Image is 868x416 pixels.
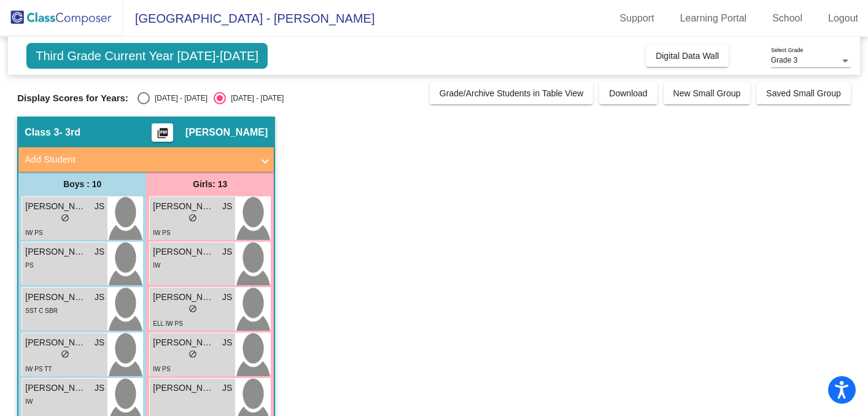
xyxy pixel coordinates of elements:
[222,200,232,213] span: JS
[25,291,87,304] span: [PERSON_NAME]
[222,336,232,349] span: JS
[95,200,104,213] span: JS
[25,336,87,349] span: [PERSON_NAME]
[25,382,87,395] span: [PERSON_NAME]
[222,291,232,304] span: JS
[138,92,284,104] mat-radio-group: Select an option
[153,262,160,269] span: IW
[146,172,274,196] div: Girls: 13
[226,93,284,104] div: [DATE] - [DATE]
[153,366,170,372] span: IW PS
[25,262,33,269] span: PS
[95,336,104,349] span: JS
[18,172,146,196] div: Boys : 10
[95,291,104,304] span: JS
[153,200,214,213] span: [PERSON_NAME]
[664,82,751,104] button: New Small Group
[152,123,173,142] button: Print Students Details
[17,93,128,104] span: Display Scores for Years:
[673,88,741,98] span: New Small Group
[25,229,42,236] span: IW PS
[25,307,58,314] span: SST C SBR
[656,51,719,61] span: Digital Data Wall
[153,336,214,349] span: [PERSON_NAME]
[646,45,729,67] button: Digital Data Wall
[430,82,594,104] button: Grade/Archive Students in Table View
[61,350,69,358] span: do_not_disturb_alt
[25,126,59,139] span: Class 3
[25,200,87,213] span: [PERSON_NAME]
[609,88,647,98] span: Download
[222,382,232,395] span: JS
[440,88,584,98] span: Grade/Archive Students in Table View
[771,56,797,64] span: Grade 3
[153,229,170,236] span: IW PS
[18,147,274,172] mat-expansion-panel-header: Add Student
[59,126,80,139] span: - 3rd
[188,214,197,222] span: do_not_disturb_alt
[188,350,197,358] span: do_not_disturb_alt
[818,9,868,28] a: Logout
[188,304,197,313] span: do_not_disturb_alt
[762,9,812,28] a: School
[155,127,170,144] mat-icon: picture_as_pdf
[756,82,850,104] button: Saved Small Group
[25,245,87,258] span: [PERSON_NAME]
[153,291,214,304] span: [PERSON_NAME]
[61,214,69,222] span: do_not_disturb_alt
[95,245,104,258] span: JS
[599,82,657,104] button: Download
[670,9,757,28] a: Learning Portal
[153,245,214,258] span: [PERSON_NAME]
[185,126,268,139] span: [PERSON_NAME]
[95,382,104,395] span: JS
[766,88,840,98] span: Saved Small Group
[25,366,52,372] span: IW PS TT
[123,9,374,28] span: [GEOGRAPHIC_DATA] - [PERSON_NAME]
[153,382,214,395] span: [PERSON_NAME]
[153,320,183,327] span: ELL IW PS
[26,43,268,69] span: Third Grade Current Year [DATE]-[DATE]
[222,245,232,258] span: JS
[150,93,207,104] div: [DATE] - [DATE]
[610,9,664,28] a: Support
[25,398,33,405] span: IW
[25,153,253,167] mat-panel-title: Add Student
